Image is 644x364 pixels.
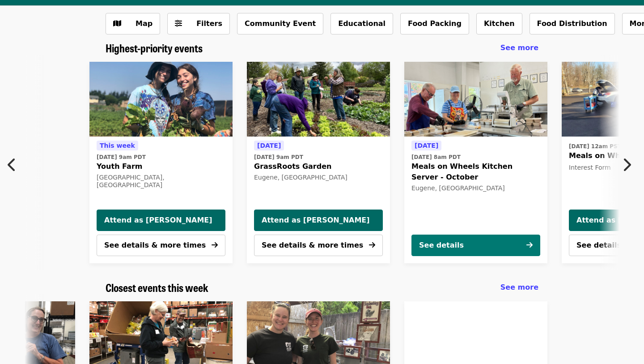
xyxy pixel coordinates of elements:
[254,174,383,181] div: Eugene, [GEOGRAPHIC_DATA]
[106,40,203,56] span: Highest-priority events
[167,13,230,34] button: Filters (0 selected)
[254,161,383,172] span: GrassRoots Garden
[97,174,225,189] div: [GEOGRAPHIC_DATA], [GEOGRAPHIC_DATA]
[254,210,383,231] button: Attend as [PERSON_NAME]
[500,283,538,291] span: See more
[97,161,225,172] span: Youth Farm
[411,235,540,256] button: See details
[262,241,363,249] span: See details & more times
[136,19,153,28] span: Map
[247,62,390,137] img: GrassRoots Garden organized by Food for Lane County
[97,153,146,161] time: [DATE] 9am PDT
[614,152,644,177] button: Next item
[247,62,390,137] a: GrassRoots Garden
[97,235,225,256] button: See details & more times
[98,42,546,55] div: Highest-priority events
[196,19,222,28] span: Filters
[500,282,538,293] a: See more
[8,156,17,173] i: chevron-left icon
[97,140,225,191] a: See details for "Youth Farm"
[415,142,438,149] span: [DATE]
[576,241,621,249] span: See details
[97,210,225,231] button: Attend as [PERSON_NAME]
[106,281,208,294] a: Closest events this week
[569,142,621,150] time: [DATE] 12am PST
[254,153,303,161] time: [DATE] 9am PDT
[404,62,547,263] a: See details for "Meals on Wheels Kitchen Server - October"
[254,140,383,183] a: See details for "GrassRoots Garden"
[369,241,375,249] i: arrow-right icon
[106,42,203,55] a: Highest-priority events
[411,184,540,192] div: Eugene, [GEOGRAPHIC_DATA]
[104,241,206,249] span: See details & more times
[476,13,522,34] button: Kitchen
[330,13,393,34] button: Educational
[212,241,218,249] i: arrow-right icon
[98,281,546,294] div: Closest events this week
[100,142,135,149] span: This week
[89,62,233,137] a: Youth Farm
[106,279,208,295] span: Closest events this week
[404,62,547,137] img: Meals on Wheels Kitchen Server - October organized by Food for Lane County
[622,156,631,173] i: chevron-right icon
[400,13,469,34] button: Food Packing
[411,153,461,161] time: [DATE] 8am PDT
[500,43,538,52] span: See more
[113,19,121,28] i: map icon
[262,215,375,226] span: Attend as [PERSON_NAME]
[530,13,615,34] button: Food Distribution
[237,13,323,34] button: Community Event
[89,62,233,137] img: Youth Farm organized by Food for Lane County
[257,142,281,149] span: [DATE]
[254,235,383,256] button: See details & more times
[106,13,160,34] button: Show map view
[569,164,611,171] span: Interest Form
[526,241,533,249] i: arrow-right icon
[500,43,538,53] a: See more
[411,161,540,183] span: Meals on Wheels Kitchen Server - October
[419,240,464,251] div: See details
[175,19,182,28] i: sliders-h icon
[104,215,218,226] span: Attend as [PERSON_NAME]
